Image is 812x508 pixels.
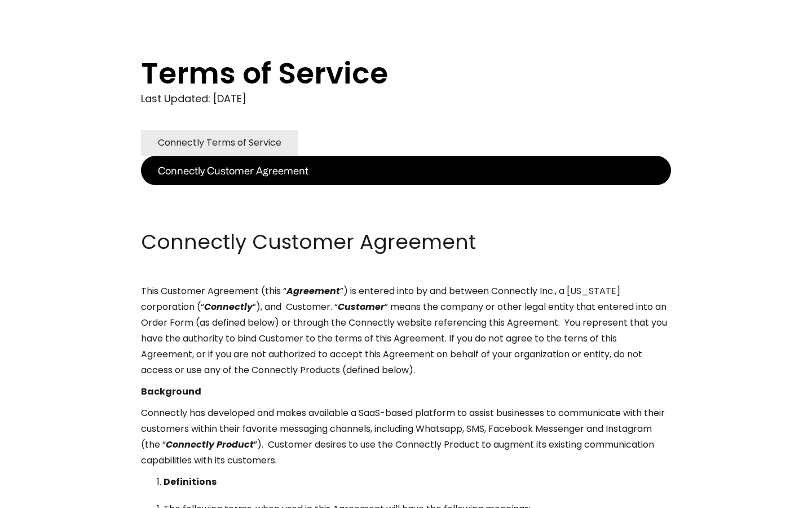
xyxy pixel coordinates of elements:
[286,284,340,297] em: Agreement
[141,185,671,201] p: ‍
[141,56,626,90] h1: Terms of Service
[204,300,253,313] em: Connectly
[141,283,671,378] p: This Customer Agreement (this “ ”) is entered into by and between Connectly Inc., a [US_STATE] co...
[141,228,671,256] h2: Connectly Customer Agreement
[141,385,201,398] strong: Background
[166,438,254,451] em: Connectly Product
[141,207,671,222] p: ‍
[158,163,308,178] div: Connectly Customer Agreement
[11,487,68,504] aside: Language selected: English
[141,405,671,468] p: Connectly has developed and makes available a SaaS-based platform to assist businesses to communi...
[158,135,281,151] div: Connectly Terms of Service
[141,90,671,107] div: Last Updated: [DATE]
[338,300,385,313] em: Customer
[164,475,217,488] strong: Definitions
[23,488,68,504] ul: Language list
